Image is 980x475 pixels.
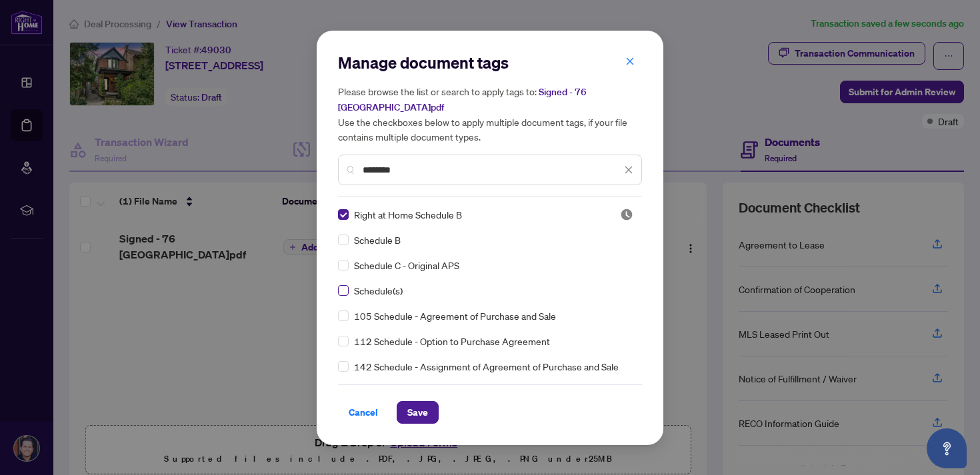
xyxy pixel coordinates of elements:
[354,283,403,298] span: Schedule(s)
[620,208,633,221] span: Pending Review
[354,308,556,323] span: 105 Schedule - Agreement of Purchase and Sale
[354,359,619,374] span: 142 Schedule - Assignment of Agreement of Purchase and Sale
[397,401,439,424] button: Save
[349,402,378,423] span: Cancel
[354,233,401,247] span: Schedule B
[407,402,428,423] span: Save
[620,208,633,221] img: status
[927,428,967,468] button: Open asap
[354,334,550,348] span: 112 Schedule - Option to Purchase Agreement
[624,165,633,175] span: close
[338,52,642,73] h2: Manage document tags
[338,86,587,113] span: Signed - 76 [GEOGRAPHIC_DATA]pdf
[354,207,462,222] span: Right at Home Schedule B
[338,84,642,144] h5: Please browse the list or search to apply tags to: Use the checkboxes below to apply multiple doc...
[338,401,389,424] button: Cancel
[354,258,459,272] span: Schedule C - Original APS
[625,57,635,66] span: close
